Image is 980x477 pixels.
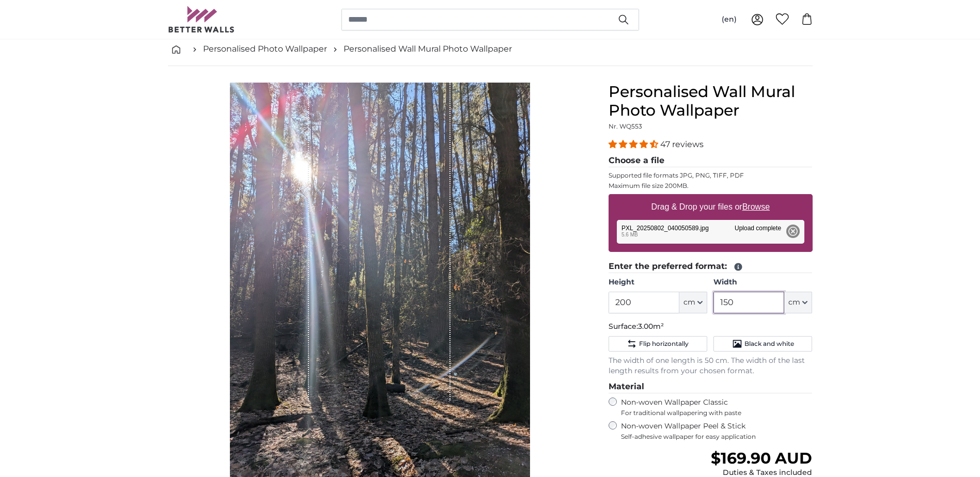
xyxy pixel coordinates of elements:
[609,154,813,167] legend: Choose a file
[713,336,812,352] button: Black and white
[609,380,813,393] legend: Material
[344,43,512,55] a: Personalised Wall Mural Photo Wallpaper
[660,139,704,149] span: 47 reviews
[679,292,707,313] button: cm
[788,297,800,308] span: cm
[683,297,695,308] span: cm
[621,397,813,417] label: Non-woven Wallpaper Classic
[609,322,813,332] p: Surface:
[609,336,707,352] button: Flip horizontally
[784,292,812,313] button: cm
[742,202,770,211] u: Browse
[609,139,660,149] span: 4.38 stars
[621,409,813,417] span: For traditional wallpapering with paste
[711,449,812,468] span: $169.90 AUD
[609,356,813,376] p: The width of one length is 50 cm. The width of the last length results from your chosen format.
[713,10,745,29] button: (en)
[744,340,794,348] span: Black and white
[609,260,813,273] legend: Enter the preferred format:
[203,43,327,55] a: Personalised Photo Wallpaper
[638,322,664,331] span: 3.00m²
[609,171,813,180] p: Supported file formats JPG, PNG, TIFF, PDF
[621,433,813,441] span: Self-adhesive wallpaper for easy application
[168,33,813,66] nav: breadcrumbs
[609,83,813,120] h1: Personalised Wall Mural Photo Wallpaper
[621,421,813,441] label: Non-woven Wallpaper Peel & Stick
[609,182,813,190] p: Maximum file size 200MB.
[609,277,707,288] label: Height
[609,122,642,130] span: Nr. WQ553
[168,6,235,33] img: Betterwalls
[713,277,812,288] label: Width
[647,197,773,217] label: Drag & Drop your files or
[639,340,689,348] span: Flip horizontally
